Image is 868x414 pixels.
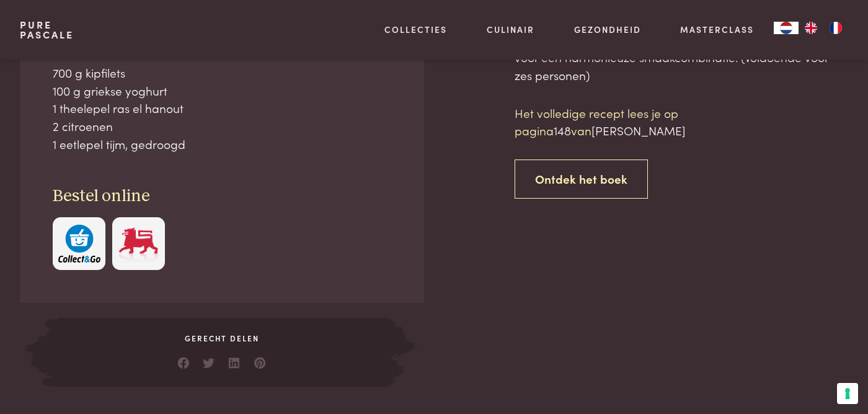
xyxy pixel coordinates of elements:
[20,20,74,40] a: PurePascale
[487,23,534,36] a: Culinair
[574,23,641,36] a: Gezondheid
[515,160,648,199] a: Ontdek het boek
[515,104,725,140] p: Het volledige recept lees je op pagina van
[799,22,823,34] a: EN
[774,22,799,34] a: NL
[837,383,858,404] button: Uw voorkeuren voor toestemming voor trackingtechnologieën
[774,22,799,34] div: Language
[117,225,159,263] img: Delhaize
[591,122,686,138] span: [PERSON_NAME]
[554,122,571,138] span: 148
[53,64,391,82] div: 700 g kipfilets
[53,186,391,207] h3: Bestel online
[384,23,447,36] a: Collecties
[799,22,848,34] ul: Language list
[823,22,848,34] a: FR
[58,225,100,263] img: c308188babc36a3a401bcb5cb7e020f4d5ab42f7cacd8327e500463a43eeb86c.svg
[53,117,391,135] div: 2 citroenen
[774,22,848,34] aside: Language selected: Nederlands
[53,99,391,117] div: 1 theelepel ras el hanout
[58,333,386,344] span: Gerecht delen
[680,23,754,36] a: Masterclass
[53,135,391,153] div: 1 eetlepel tijm, gedroogd
[53,82,391,100] div: 100 g griekse yoghurt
